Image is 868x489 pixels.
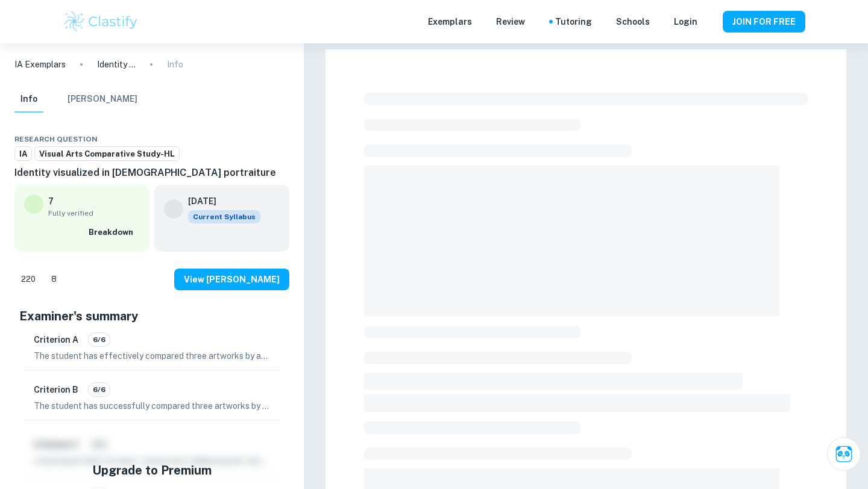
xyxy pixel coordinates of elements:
span: Current Syllabus [188,210,260,223]
a: Visual Arts Comparative Study-HL [34,146,180,161]
button: [PERSON_NAME] [68,86,137,113]
span: Visual Arts Comparative Study-HL [35,148,179,160]
p: The student has successfully compared three artworks by two different artists, meeting the requir... [34,399,270,413]
div: Dislike [45,270,63,289]
a: IA Exemplars [14,58,66,71]
a: Tutoring [555,15,592,28]
span: 6/6 [89,384,110,395]
h6: Criterion A [34,333,78,346]
div: Bookmark [268,132,277,146]
div: Like [14,270,42,289]
div: Report issue [280,132,289,146]
h6: [DATE] [188,195,251,208]
span: 6/6 [89,334,110,345]
button: Ask Clai [827,437,861,471]
p: Identity visualized in [DEMOGRAPHIC_DATA] portraiture [97,58,136,71]
p: The student has effectively compared three artworks by at least two different artists, fulfilling... [34,349,270,363]
p: Exemplars [428,15,472,28]
a: Schools [616,15,650,28]
span: 220 [14,273,42,285]
img: Clastify logo [63,10,139,34]
p: 7 [48,195,54,208]
button: Breakdown [86,223,140,241]
p: Review [496,15,525,28]
a: IA [14,146,32,161]
button: View [PERSON_NAME] [174,269,289,290]
button: Help and Feedback [707,19,713,25]
h5: Upgrade to Premium [92,461,212,479]
span: 8 [45,273,63,285]
button: JOIN FOR FREE [723,11,805,33]
div: Download [256,132,265,146]
button: Info [14,86,43,113]
h5: Examiner's summary [19,307,285,325]
a: Login [674,15,697,28]
h6: Criterion B [34,383,78,396]
span: Research question [14,134,98,145]
span: IA [15,148,31,160]
h6: Identity visualized in [DEMOGRAPHIC_DATA] portraiture [14,166,289,180]
div: This exemplar is based on the current syllabus. Feel free to refer to it for inspiration/ideas wh... [188,210,260,223]
div: Share [244,132,253,146]
p: Info [167,58,183,71]
span: Fully verified [48,208,140,219]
